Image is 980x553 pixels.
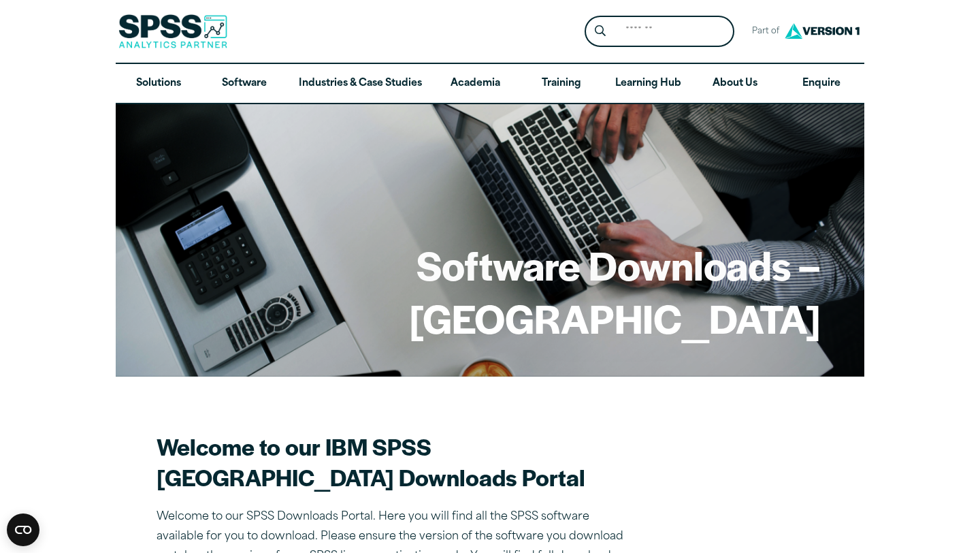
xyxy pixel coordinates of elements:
[604,64,692,104] a: Learning Hub
[692,64,778,104] a: About Us
[116,64,201,104] a: Solutions
[157,431,633,492] h2: Welcome to our IBM SPSS [GEOGRAPHIC_DATA] Downloads Portal
[779,64,864,104] a: Enquire
[288,64,433,104] a: Industries & Case Studies
[585,16,734,48] form: Site Header Search Form
[7,513,39,546] button: Open CMP widget
[116,64,864,104] nav: Desktop version of site main menu
[159,238,821,344] h1: Software Downloads – [GEOGRAPHIC_DATA]
[588,19,613,44] button: Search magnifying glass icon
[781,18,863,44] img: Version1 Logo
[201,64,287,104] a: Software
[745,22,781,42] span: Part of
[595,25,606,37] svg: Search magnifying glass icon
[118,14,227,48] img: SPSS Analytics Partner
[433,64,519,104] a: Academia
[519,64,604,104] a: Training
